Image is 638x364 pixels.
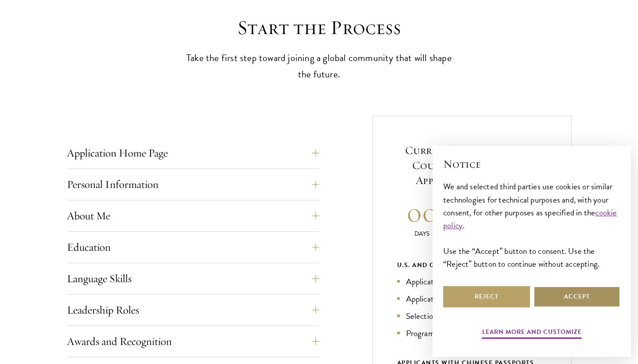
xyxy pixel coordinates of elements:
[482,326,582,340] button: Learn more and customize
[443,180,620,270] div: We and selected third parties use cookies or similar technologies for technical purposes and, wit...
[182,50,456,83] p: Take the first step toward joining a global community that will shape the future.
[67,331,319,352] button: Awards and Recognition
[397,292,547,305] li: Application Deadline: [DATE] 3 p.m. EDT
[397,327,547,340] li: Program Begins: [DATE]
[67,237,319,258] button: Education
[397,196,447,229] h2: 00
[397,229,447,238] p: Days
[67,205,319,226] button: About Me
[67,174,319,195] button: Personal Information
[397,275,547,288] li: Application
[67,268,319,289] button: Language Skills
[397,310,547,322] li: Selection Cycle: [DATE] – [DATE]
[67,299,319,321] button: Leadership Roles
[397,260,547,271] div: U.S. and Global Applicants
[397,143,547,188] h5: Current Selection Cycle: Countdown to [DATE] Application Deadline
[182,15,456,40] h2: Start the Process
[443,157,620,172] h2: Notice
[443,206,617,232] a: cookie policy
[443,286,530,307] button: Reject
[534,286,620,307] button: Accept
[67,142,319,164] button: Application Home Page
